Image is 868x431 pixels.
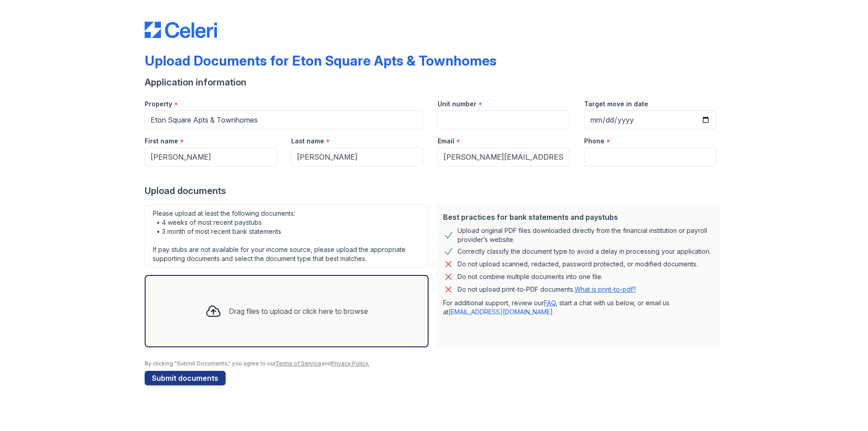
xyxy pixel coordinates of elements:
[458,226,712,244] div: Upload original PDF files downloaded directly from the financial institution or payroll provider’...
[275,360,321,367] a: Terms of Service
[575,285,636,293] a: What is print-to-pdf?
[145,360,723,367] div: By clicking "Submit Documents," you agree to our and
[438,137,454,146] label: Email
[145,99,172,109] label: Property
[145,137,178,146] label: First name
[584,99,648,109] label: Target move in date
[443,298,712,317] p: For additional support, review our , start a chat with us below, or email us at
[458,285,636,294] p: Do not upload print-to-PDF documents.
[584,137,604,146] label: Phone
[145,204,429,268] div: Please upload at least the following documents: • 4 weeks of most recent paystubs • 3 month of mo...
[458,271,603,282] div: Do not combine multiple documents into one file.
[145,185,723,197] div: Upload documents
[145,76,723,89] div: Application information
[438,99,476,109] label: Unit number
[544,299,556,307] a: FAQ
[229,306,368,317] div: Drag files to upload or click here to browse
[145,52,496,69] div: Upload Documents for Eton Square Apts & Townhomes
[443,212,712,223] div: Best practices for bank statements and paystubs
[291,137,324,146] label: Last name
[458,246,711,257] div: Correctly classify the document type to avoid a delay in processing your application.
[145,22,217,38] img: CE_Logo_Blue-a8612792a0a2168367f1c8372b55b34899dd931a85d93a1a3d3e32e68fde9ad4.png
[448,308,553,316] a: [EMAIL_ADDRESS][DOMAIN_NAME]
[458,259,698,270] div: Do not upload scanned, redacted, password protected, or modified documents.
[331,360,369,367] a: Privacy Policy.
[145,371,226,385] button: Submit documents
